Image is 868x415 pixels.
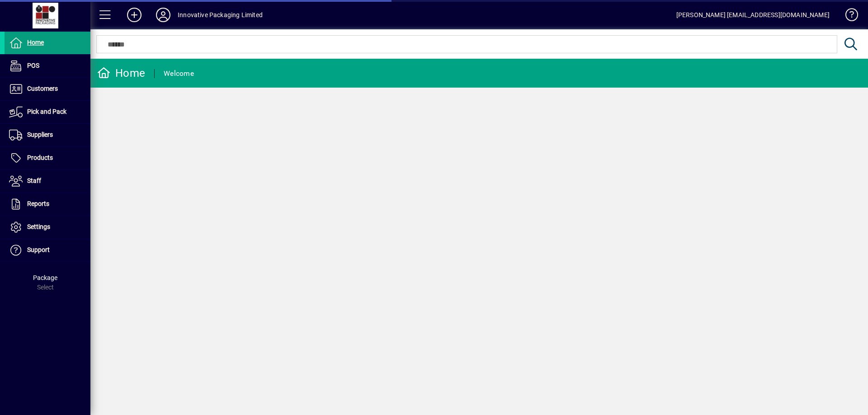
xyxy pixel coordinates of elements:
a: Settings [5,216,90,238]
a: Reports [5,193,90,215]
span: Suppliers [27,131,53,138]
span: Package [33,274,57,281]
a: Support [5,239,90,261]
a: Pick and Pack [5,101,90,123]
div: Welcome [164,66,194,81]
div: [PERSON_NAME] [EMAIL_ADDRESS][DOMAIN_NAME] [676,8,830,22]
a: Products [5,147,90,169]
a: Staff [5,170,90,192]
span: Staff [27,177,41,184]
button: Add [120,7,149,23]
a: Knowledge Base [839,2,857,31]
span: Support [27,246,50,253]
span: Settings [27,223,50,230]
div: Innovative Packaging Limited [178,8,263,22]
span: Home [27,39,44,46]
span: Pick and Pack [27,108,66,115]
a: Suppliers [5,124,90,146]
a: Customers [5,78,90,100]
div: Home [97,66,145,80]
span: POS [27,62,39,69]
span: Customers [27,85,58,92]
a: POS [5,55,90,77]
span: Products [27,154,53,161]
button: Profile [149,7,178,23]
span: Reports [27,200,49,207]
